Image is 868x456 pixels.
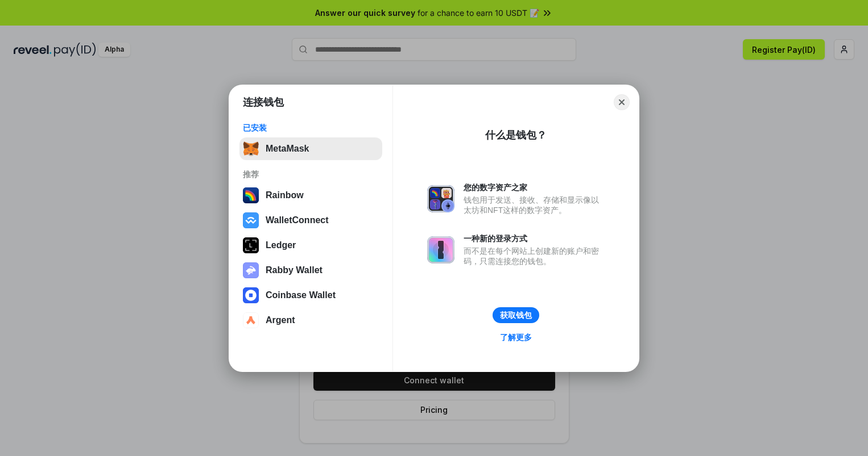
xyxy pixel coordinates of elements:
div: 已安装 [243,123,379,133]
img: svg+xml,%3Csvg%20width%3D%2228%22%20height%3D%2228%22%20viewBox%3D%220%200%2028%2028%22%20fill%3D... [243,287,259,303]
button: Ledger [239,234,382,257]
div: 一种新的登录方式 [464,233,605,244]
img: svg+xml,%3Csvg%20width%3D%2228%22%20height%3D%2228%22%20viewBox%3D%220%200%2028%2028%22%20fill%3D... [243,312,259,328]
div: Coinbase Wallet [266,290,336,300]
div: Argent [266,315,295,325]
img: svg+xml,%3Csvg%20xmlns%3D%22http%3A%2F%2Fwww.w3.org%2F2000%2Fsvg%22%20fill%3D%22none%22%20viewBox... [427,236,454,263]
div: Rainbow [266,190,304,200]
img: svg+xml,%3Csvg%20xmlns%3D%22http%3A%2F%2Fwww.w3.org%2F2000%2Fsvg%22%20fill%3D%22none%22%20viewBox... [427,185,454,212]
div: Rabby Wallet [266,265,323,275]
div: 什么是钱包？ [485,128,547,142]
button: Close [614,94,630,110]
img: svg+xml,%3Csvg%20xmlns%3D%22http%3A%2F%2Fwww.w3.org%2F2000%2Fsvg%22%20width%3D%2228%22%20height%3... [243,237,259,253]
div: MetaMask [266,144,309,154]
button: Rabby Wallet [239,259,382,282]
div: 钱包用于发送、接收、存储和显示像以太坊和NFT这样的数字资产。 [464,195,605,215]
img: svg+xml,%3Csvg%20width%3D%2228%22%20height%3D%2228%22%20viewBox%3D%220%200%2028%2028%22%20fill%3D... [243,212,259,228]
div: 了解更多 [500,332,532,342]
button: Coinbase Wallet [239,284,382,307]
button: Rainbow [239,184,382,207]
button: WalletConnect [239,209,382,232]
div: 而不是在每个网站上创建新的账户和密码，只需连接您的钱包。 [464,246,605,266]
img: svg+xml,%3Csvg%20xmlns%3D%22http%3A%2F%2Fwww.w3.org%2F2000%2Fsvg%22%20fill%3D%22none%22%20viewBox... [243,262,259,278]
button: Argent [239,309,382,332]
img: svg+xml,%3Csvg%20width%3D%22120%22%20height%3D%22120%22%20viewBox%3D%220%200%20120%20120%22%20fil... [243,187,259,203]
img: svg+xml,%3Csvg%20fill%3D%22none%22%20height%3D%2233%22%20viewBox%3D%220%200%2035%2033%22%20width%... [243,141,259,157]
div: WalletConnect [266,215,329,225]
button: MetaMask [239,137,382,160]
div: Ledger [266,240,296,250]
h1: 连接钱包 [243,95,284,109]
div: 您的数字资产之家 [464,182,605,193]
button: 获取钱包 [493,307,539,323]
div: 推荐 [243,169,379,179]
a: 了解更多 [493,330,539,345]
div: 获取钱包 [500,310,532,320]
